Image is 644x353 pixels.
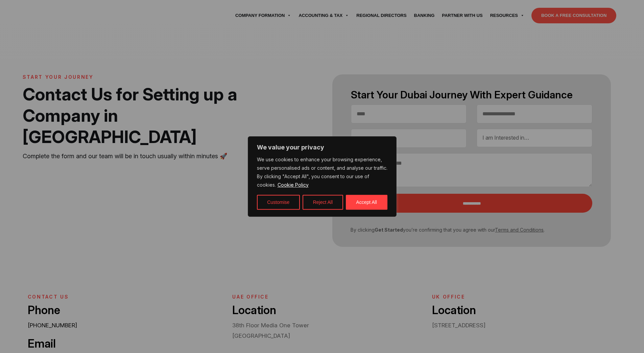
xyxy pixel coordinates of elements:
a: Cookie Policy [277,182,309,188]
p: We value your privacy [257,143,387,151]
div: We value your privacy [248,136,397,217]
button: Reject All [303,195,343,210]
button: Customise [257,195,300,210]
p: We use cookies to enhance your browsing experience, serve personalised ads or content, and analys... [257,156,387,189]
button: Accept All [346,195,387,210]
